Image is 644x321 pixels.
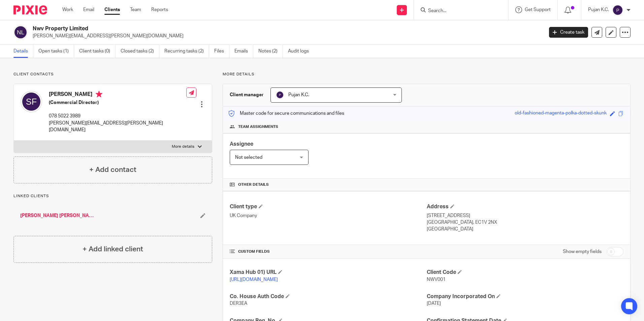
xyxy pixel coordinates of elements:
[13,193,212,199] p: Linked clients
[276,91,284,99] img: svg%3E
[13,25,28,39] img: svg%3E
[83,6,94,13] a: Email
[230,212,426,219] p: UK Company
[549,27,588,38] a: Create task
[121,45,159,58] a: Closed tasks (2)
[83,244,143,254] h4: + Add linked client
[214,45,229,58] a: Files
[427,219,623,226] p: [GEOGRAPHIC_DATA], EC1V 2NX
[89,165,136,175] h4: + Add contact
[49,120,186,134] p: [PERSON_NAME][EMAIL_ADDRESS][PERSON_NAME][DOMAIN_NAME]
[230,301,247,306] span: DER3EA
[79,45,116,58] a: Client tasks (0)
[38,45,74,58] a: Open tasks (1)
[525,7,551,12] span: Get Support
[33,33,539,39] p: [PERSON_NAME][EMAIL_ADDRESS][PERSON_NAME][DOMAIN_NAME]
[13,45,33,58] a: Details
[235,155,262,160] span: Not selected
[33,25,438,32] h2: Nwv Property Limited
[21,91,42,112] img: svg%3E
[104,6,120,13] a: Clients
[96,91,102,98] i: Primary
[427,226,623,233] p: [GEOGRAPHIC_DATA]
[228,110,344,117] p: Master code for secure communications and files
[230,249,426,254] h4: CUSTOM FIELDS
[515,110,607,117] div: old-fashioned-magenta-polka-dotted-skunk
[238,124,278,130] span: Team assignments
[427,277,446,282] span: NWV001
[427,293,623,300] h4: Company Incorporated On
[172,144,194,149] p: More details
[230,277,278,282] a: [URL][DOMAIN_NAME]
[427,269,623,276] h4: Client Code
[62,6,73,13] a: Work
[427,8,488,14] input: Search
[258,45,283,58] a: Notes (2)
[427,212,623,219] p: [STREET_ADDRESS]
[288,93,309,97] span: Pujan K.C.
[13,5,47,14] img: Pixie
[223,72,631,77] p: More details
[130,6,141,13] a: Team
[612,5,623,15] img: svg%3E
[427,301,441,306] span: [DATE]
[288,45,314,58] a: Audit logs
[230,141,253,147] span: Assignee
[20,212,94,219] a: [PERSON_NAME] [PERSON_NAME]
[13,72,212,77] p: Client contacts
[49,99,186,106] h5: (Commercial Director)
[234,45,253,58] a: Emails
[238,182,269,187] span: Other details
[230,293,426,300] h4: Co. House Auth Code
[164,45,209,58] a: Recurring tasks (2)
[563,248,602,255] label: Show empty fields
[230,269,426,276] h4: Xama Hub 01) URL
[588,6,609,13] p: Pujan K.C.
[151,6,168,13] a: Reports
[49,91,186,99] h4: [PERSON_NAME]
[427,203,623,210] h4: Address
[49,113,186,119] p: 078 5022 3989
[230,92,264,98] h3: Client manager
[230,203,426,210] h4: Client type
